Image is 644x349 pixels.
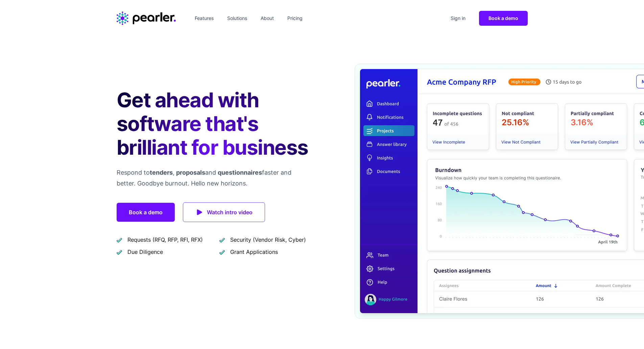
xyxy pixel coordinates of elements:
[448,13,468,24] a: Sign in
[488,15,518,21] span: Book a demo
[117,88,311,159] h1: Get ahead with software that's brilliant for business
[183,202,265,222] a: Watch intro video
[285,13,305,24] a: Pricing
[224,13,250,24] a: Solutions
[479,11,528,26] a: Book a demo
[117,249,122,255] img: checkmark
[127,248,163,256] span: Due Diligence
[176,169,205,176] span: proposals
[127,236,203,244] span: Requests (RFQ, RFP, RFI, RFX)
[117,167,311,189] p: Respond to , and faster and better. Goodbye burnout. Hello new horizons.
[192,13,216,24] a: Features
[207,208,253,217] span: Watch intro video
[117,237,122,243] img: checkmark
[218,169,262,176] span: questionnaires
[230,248,278,256] span: Grant Applications
[219,237,225,243] img: checkmark
[219,249,225,255] img: checkmark
[117,12,176,25] a: Home
[117,203,175,222] a: Book a demo
[150,169,173,176] span: tenders
[258,13,277,24] a: About
[230,236,306,244] span: Security (Vendor Risk, Cyber)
